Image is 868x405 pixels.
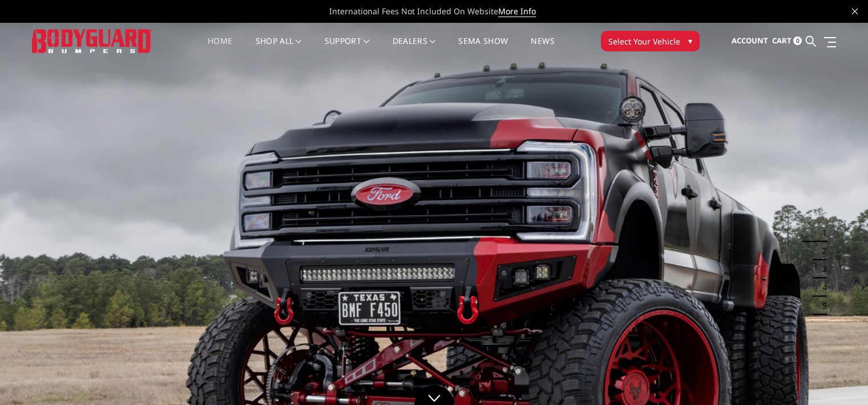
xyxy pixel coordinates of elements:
[815,297,827,315] button: 5 of 5
[772,26,802,56] a: Cart 0
[256,37,302,59] a: shop all
[498,6,536,17] a: More Info
[531,37,554,59] a: News
[772,35,792,46] span: Cart
[208,37,232,59] a: Home
[393,37,436,59] a: Dealers
[608,35,680,47] span: Select Your Vehicle
[732,35,768,46] span: Account
[688,35,692,47] span: ▾
[414,385,454,405] a: Click to Down
[793,37,802,45] span: 0
[815,278,827,297] button: 4 of 5
[325,37,370,59] a: Support
[732,26,768,56] a: Account
[32,29,152,52] img: BODYGUARD BUMPERS
[458,37,508,59] a: SEMA Show
[815,224,827,242] button: 1 of 5
[601,31,700,51] button: Select Your Vehicle
[815,260,827,278] button: 3 of 5
[815,242,827,260] button: 2 of 5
